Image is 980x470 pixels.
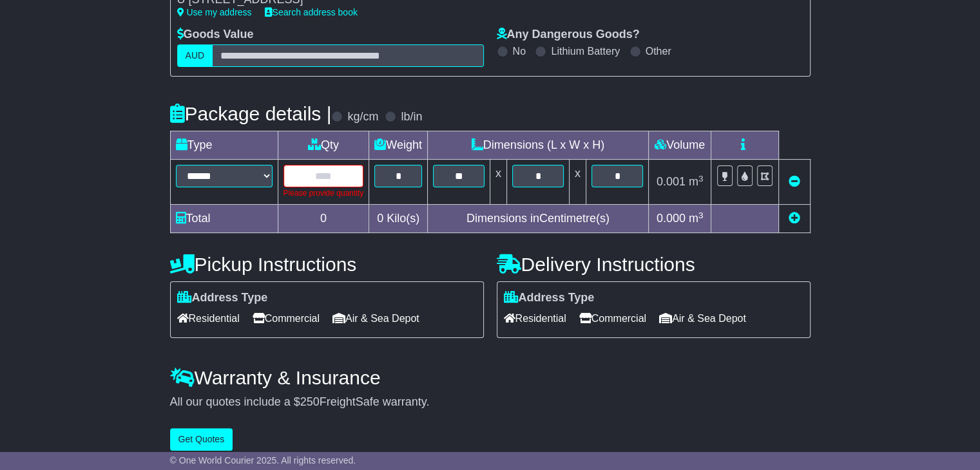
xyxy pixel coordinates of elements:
span: Air & Sea Depot [659,308,746,328]
button: Get Quotes [170,428,233,451]
label: lb/in [401,110,422,124]
h4: Pickup Instructions [170,254,484,275]
td: Dimensions (L x W x H) [427,131,648,160]
span: Commercial [579,308,646,328]
span: Commercial [253,308,320,328]
a: Use my address [177,7,252,17]
span: 0.001 [657,175,686,188]
a: Remove this item [789,175,800,188]
td: Kilo(s) [369,205,428,233]
td: Weight [369,131,428,160]
sup: 3 [698,174,704,183]
td: x [490,160,506,205]
span: Air & Sea Depot [332,308,419,328]
span: 0 [377,212,383,225]
span: m [689,175,704,188]
label: Any Dangerous Goods? [497,28,640,42]
td: 0 [278,205,369,233]
label: Address Type [504,291,595,305]
label: Address Type [177,291,268,305]
span: Residential [177,308,240,328]
td: Qty [278,131,369,160]
label: No [513,45,526,57]
span: m [689,212,704,225]
td: Type [170,131,278,160]
h4: Delivery Instructions [497,254,811,275]
span: © One World Courier 2025. All rights reserved. [170,455,356,465]
div: Please provide quantity [283,187,364,199]
label: AUD [177,44,213,67]
label: Other [646,45,671,57]
span: Residential [504,308,566,328]
a: Search address book [265,7,358,17]
span: 0.000 [657,212,686,225]
td: Dimensions in Centimetre(s) [427,205,648,233]
h4: Warranty & Insurance [170,367,811,388]
span: 250 [300,395,320,408]
td: Volume [648,131,711,160]
sup: 3 [698,211,704,220]
label: kg/cm [347,110,378,124]
a: Add new item [789,212,800,225]
td: x [569,160,586,205]
div: All our quotes include a $ FreightSafe warranty. [170,395,811,409]
h4: Package details | [170,103,332,124]
td: Total [170,205,278,233]
label: Goods Value [177,28,254,42]
label: Lithium Battery [551,45,620,57]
